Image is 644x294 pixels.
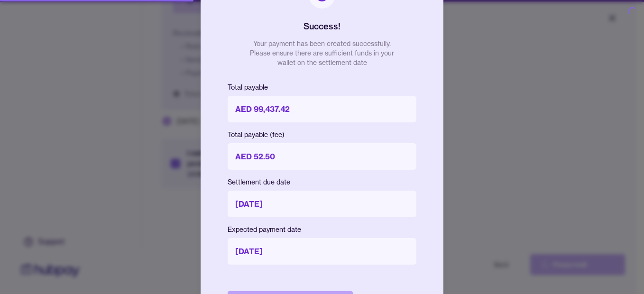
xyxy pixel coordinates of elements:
p: AED 99,437.42 [228,96,416,122]
p: [DATE] [228,191,416,217]
p: AED 52.50 [228,143,416,170]
p: Total payable [228,83,416,92]
p: Your payment has been created successfully. Please ensure there are sufficient funds in your wall... [246,39,398,67]
p: [DATE] [228,238,416,265]
p: Settlement due date [228,177,416,187]
h2: Success! [304,20,340,33]
p: Total payable (fee) [228,130,416,139]
p: Expected payment date [228,225,416,234]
